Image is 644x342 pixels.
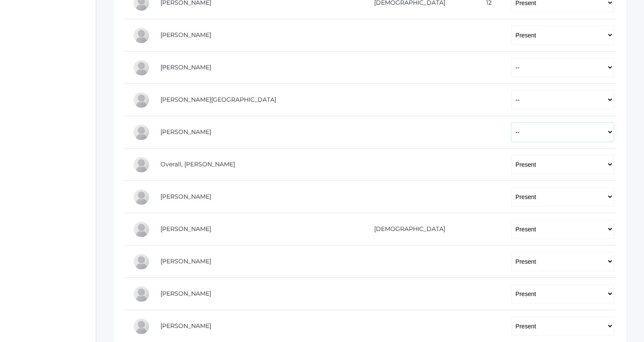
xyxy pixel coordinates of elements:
[344,213,469,245] td: [DEMOGRAPHIC_DATA]
[160,322,211,330] a: [PERSON_NAME]
[160,290,211,297] a: [PERSON_NAME]
[133,285,150,302] div: Leah Vichinsky
[133,188,150,205] div: Payton Paterson
[133,59,150,76] div: Raelyn Hazen
[133,318,150,335] div: Abby Zylstra
[133,253,150,270] div: Olivia Puha
[160,63,211,71] a: [PERSON_NAME]
[133,27,150,44] div: Rachel Hayton
[160,225,211,233] a: [PERSON_NAME]
[160,193,211,200] a: [PERSON_NAME]
[133,221,150,238] div: Cole Pecor
[160,31,211,39] a: [PERSON_NAME]
[160,257,211,265] a: [PERSON_NAME]
[160,128,211,136] a: [PERSON_NAME]
[133,156,150,173] div: Chris Overall
[133,91,150,108] div: Shelby Hill
[160,160,235,168] a: Overall, [PERSON_NAME]
[160,96,276,103] a: [PERSON_NAME][GEOGRAPHIC_DATA]
[133,124,150,141] div: Marissa Myers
